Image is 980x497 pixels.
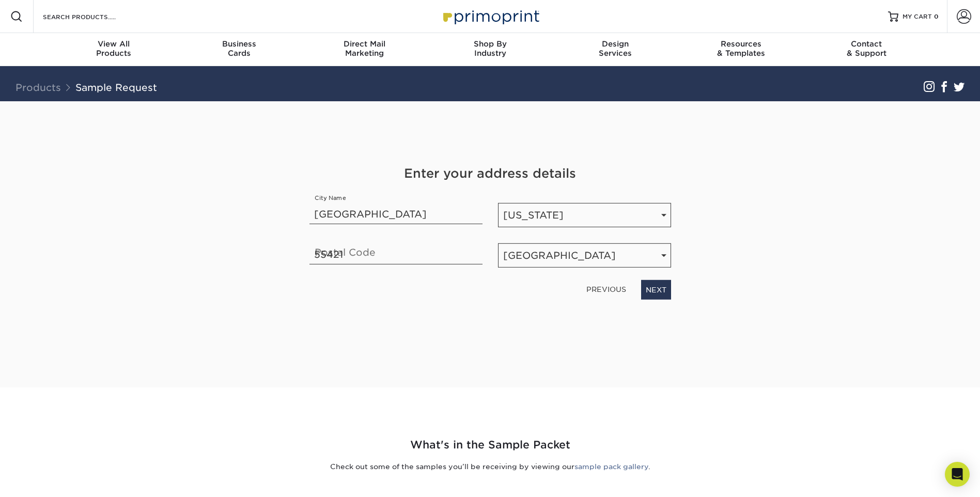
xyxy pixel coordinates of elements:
[582,281,630,298] a: PREVIOUS
[176,39,302,58] div: Cards
[176,33,302,66] a: BusinessCards
[51,33,177,66] a: View AllProducts
[903,12,932,21] span: MY CART
[804,39,929,58] div: & Support
[553,39,678,49] span: Design
[188,461,792,472] p: Check out some of the samples you’ll be receiving by viewing our .
[427,39,553,58] div: Industry
[553,39,678,58] div: Services
[302,33,427,66] a: Direct MailMarketing
[678,39,804,49] span: Resources
[188,437,792,453] h2: What's in the Sample Packet
[804,33,929,66] a: Contact& Support
[176,39,302,49] span: Business
[678,33,804,66] a: Resources& Templates
[678,39,804,58] div: & Templates
[804,39,929,49] span: Contact
[75,82,157,93] a: Sample Request
[641,280,671,300] a: NEXT
[309,164,671,183] h4: Enter your address details
[945,462,970,487] div: Open Intercom Messenger
[302,39,427,49] span: Direct Mail
[302,39,427,58] div: Marketing
[51,39,177,58] div: Products
[15,82,61,93] a: Products
[42,10,143,23] input: SEARCH PRODUCTS.....
[439,5,542,27] img: Primoprint
[51,39,177,49] span: View All
[427,33,553,66] a: Shop ByIndustry
[574,462,648,471] a: sample pack gallery
[934,13,939,20] span: 0
[427,39,553,49] span: Shop By
[553,33,678,66] a: DesignServices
